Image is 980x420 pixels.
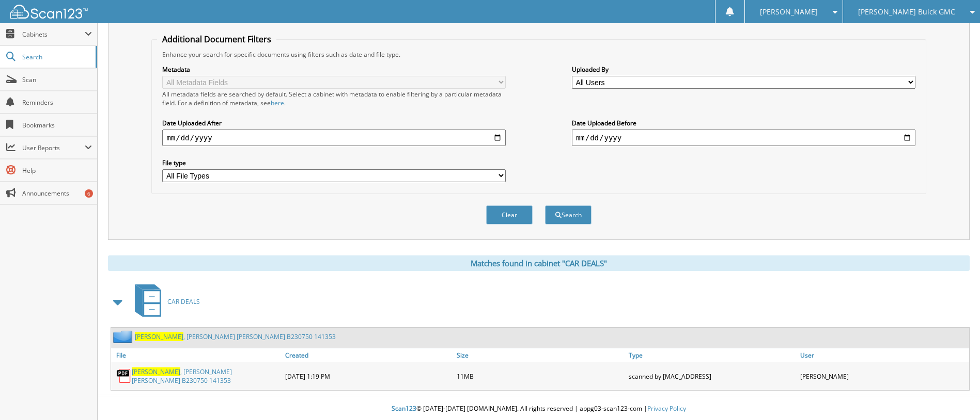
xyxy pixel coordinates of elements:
span: Reminders [22,98,92,107]
img: scan123-logo-white.svg [10,5,88,19]
div: [DATE] 1:19 PM [283,365,454,387]
a: Size [454,348,626,362]
a: Privacy Policy [647,404,686,413]
input: start [162,130,506,146]
span: User Reports [22,143,85,152]
span: Announcements [22,189,92,198]
a: Type [626,348,798,362]
span: Bookmarks [22,121,92,130]
span: Cabinets [22,30,85,39]
label: Uploaded By [572,65,915,74]
span: Scan123 [392,404,416,413]
span: [PERSON_NAME] [760,9,818,15]
legend: Additional Document Filters [157,34,276,45]
div: 11MB [454,365,626,387]
div: Enhance your search for specific documents using filters such as date and file type. [157,50,920,59]
a: File [111,348,283,362]
a: User [798,348,969,362]
label: Date Uploaded After [162,119,506,127]
div: scanned by [MAC_ADDRESS] [626,365,798,387]
span: Search [22,53,90,61]
button: Clear [486,205,533,224]
span: Help [22,166,92,175]
a: CAR DEALS [129,281,200,322]
div: Matches found in cabinet "CAR DEALS" [108,255,970,271]
a: [PERSON_NAME], [PERSON_NAME] [PERSON_NAME] B230750 141353 [135,332,336,341]
img: folder2.png [113,330,135,343]
div: 6 [85,189,93,198]
a: here [271,99,284,107]
div: All metadata fields are searched by default. Select a cabinet with metadata to enable filtering b... [162,90,506,107]
label: Metadata [162,65,506,74]
span: [PERSON_NAME] [135,332,183,341]
label: Date Uploaded Before [572,119,915,127]
span: CAR DEALS [167,297,200,306]
div: [PERSON_NAME] [798,365,969,387]
label: File type [162,158,506,167]
input: end [572,130,915,146]
img: PDF.png [116,368,132,384]
button: Search [545,205,592,224]
a: Created [283,348,454,362]
span: [PERSON_NAME] [132,367,180,376]
span: [PERSON_NAME] Buick GMC [858,9,955,15]
iframe: Chat Widget [928,370,980,420]
a: [PERSON_NAME], [PERSON_NAME] [PERSON_NAME] B230750 141353 [132,367,280,385]
span: Scan [22,75,92,84]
